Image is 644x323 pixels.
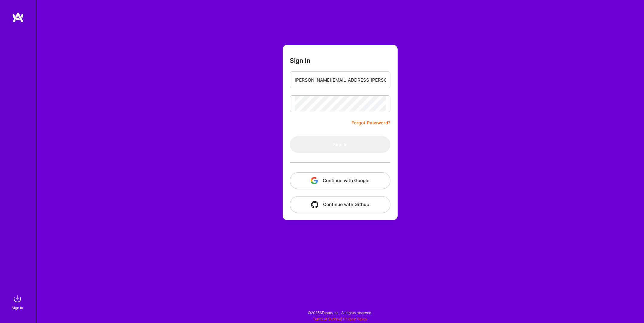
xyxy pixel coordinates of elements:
div: Sign In [12,305,23,311]
div: © 2025 ATeams Inc., All rights reserved. [36,305,644,320]
a: Privacy Policy [343,317,367,321]
a: Terms of Service [313,317,341,321]
button: Continue with Google [290,172,390,189]
a: sign inSign In [13,293,23,311]
span: | [313,317,367,321]
a: Forgot Password? [351,119,390,127]
img: sign in [11,293,23,305]
input: Email... [295,72,386,88]
img: logo [12,12,24,23]
button: Sign In [290,136,390,153]
h3: Sign In [290,57,310,64]
button: Continue with Github [290,196,390,213]
img: icon [311,177,318,184]
img: icon [311,201,318,208]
